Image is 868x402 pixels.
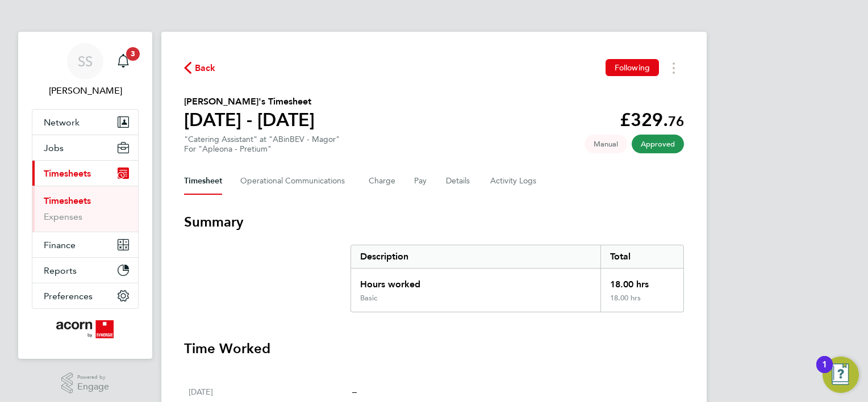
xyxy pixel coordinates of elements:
[600,269,683,294] div: 18.00 hrs
[61,372,110,394] a: Powered byEngage
[606,59,659,76] button: Following
[600,245,683,268] div: Total
[632,135,684,153] span: This timesheet has been approved.
[351,245,600,268] div: Description
[44,265,77,276] span: Reports
[32,84,139,98] span: Sally Smith
[184,61,216,75] button: Back
[352,386,357,397] span: –
[195,61,216,75] span: Back
[184,340,684,358] h3: Time Worked
[44,291,93,301] span: Preferences
[44,168,91,179] span: Timesheets
[32,186,138,232] div: Timesheets
[32,320,139,338] a: Go to home page
[350,245,684,312] div: Summary
[32,110,138,135] button: Network
[126,47,140,61] span: 3
[56,320,115,338] img: acornpeople-logo-retina.png
[112,43,135,79] a: 3
[32,258,138,283] button: Reports
[663,59,684,77] button: Timesheets Menu
[184,144,340,154] div: For "Apleona - Pretium"
[44,240,76,250] span: Finance
[44,143,64,153] span: Jobs
[32,161,138,186] button: Timesheets
[240,167,350,195] button: Operational Communications
[32,43,139,98] a: SS[PERSON_NAME]
[822,365,827,379] div: 1
[184,135,340,154] div: "Catering Assistant" at "ABinBEV - Magor"
[32,232,138,257] button: Finance
[490,167,538,195] button: Activity Logs
[369,167,396,195] button: Charge
[600,294,683,312] div: 18.00 hrs
[32,283,138,308] button: Preferences
[184,167,222,195] button: Timesheet
[44,117,80,128] span: Network
[823,357,859,393] button: Open Resource Center, 1 new notification
[585,135,627,153] span: This timesheet was manually created.
[189,385,352,399] div: [DATE]
[18,32,152,359] nav: Main navigation
[446,167,472,195] button: Details
[32,135,138,160] button: Jobs
[615,62,650,73] span: Following
[44,211,82,222] a: Expenses
[668,113,684,129] span: 76
[77,372,109,382] span: Powered by
[414,167,428,195] button: Pay
[44,195,91,206] a: Timesheets
[620,109,684,131] app-decimal: £329.
[351,269,600,294] div: Hours worked
[77,382,109,392] span: Engage
[78,54,93,69] span: SS
[184,213,684,231] h3: Summary
[184,108,315,131] h1: [DATE] - [DATE]
[360,294,377,303] div: Basic
[184,95,315,108] h2: [PERSON_NAME]'s Timesheet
